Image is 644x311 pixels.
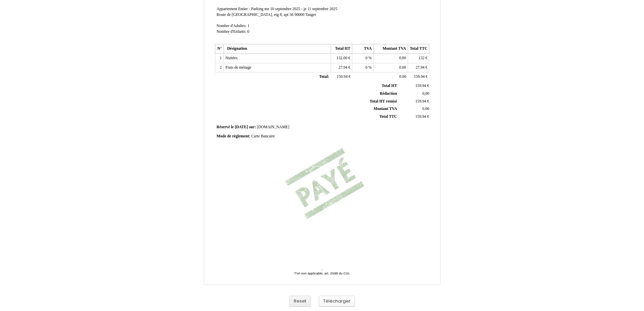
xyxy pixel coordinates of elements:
[365,65,367,70] span: 0
[374,44,408,54] th: Montant TVA
[235,125,248,129] span: [DATE]
[399,74,406,79] span: 0.00
[352,54,374,63] td: %
[419,56,425,60] span: 132
[225,56,238,60] span: Nuitées
[415,84,426,88] span: 159.94
[331,44,352,54] th: Total HT
[217,24,247,28] span: Nombre d'Adultes:
[331,63,352,72] td: €
[399,65,406,70] span: 0.00
[415,99,426,104] span: 159.94
[374,107,397,111] span: Montant TVA
[305,13,316,17] span: Tanger
[217,29,246,34] span: Nombre d'Enfants:
[217,13,294,17] span: Route de [GEOGRAPHIC_DATA], etg 8, apt 56
[217,134,251,138] span: Mode de règlement:
[415,65,424,70] span: 27.94
[398,97,430,105] td: €
[249,125,256,129] span: sur:
[289,296,311,307] button: Reset
[365,56,367,60] span: 0
[247,24,249,28] span: 1
[223,44,331,54] th: Désignation
[408,63,429,72] td: €
[215,54,223,63] td: 1
[338,65,347,70] span: 27.94
[615,281,639,306] iframe: Chat
[380,91,397,96] span: Réduction
[408,72,429,82] td: €
[5,3,26,23] button: Ouvrir le widget de chat LiveChat
[247,29,249,34] span: 0
[336,56,347,60] span: 132.00
[382,84,397,88] span: Total HT
[215,44,223,54] th: N°
[294,271,350,275] span: TVA non applicable, art. 293B du CGI.
[398,113,430,121] td: €
[257,125,289,129] span: [DOMAIN_NAME]
[319,296,355,307] button: Télécharger
[398,82,430,90] td: €
[415,114,426,119] span: 159.94
[215,63,223,72] td: 2
[294,13,304,17] span: 90000
[251,134,275,138] span: Carte Bancaire
[264,7,337,11] span: me 10 septembre 2025 - je 11 septembre 2025
[422,91,429,96] span: 0,00
[352,44,374,54] th: TVA
[321,268,323,271] span: -
[217,7,264,11] span: Appartement Entier - Parking
[331,54,352,63] td: €
[352,63,374,72] td: %
[379,114,397,119] span: Total TTC
[422,107,429,111] span: 0.00
[337,74,348,79] span: 159.94
[331,72,352,82] td: €
[408,44,429,54] th: Total TTC
[408,54,429,63] td: €
[369,99,397,104] span: Total HT remisé
[399,56,406,60] span: 0.00
[225,65,252,70] span: Frais de ménage
[414,74,425,79] span: 159.94
[217,125,234,129] span: Réservé le
[319,74,329,79] span: Total:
